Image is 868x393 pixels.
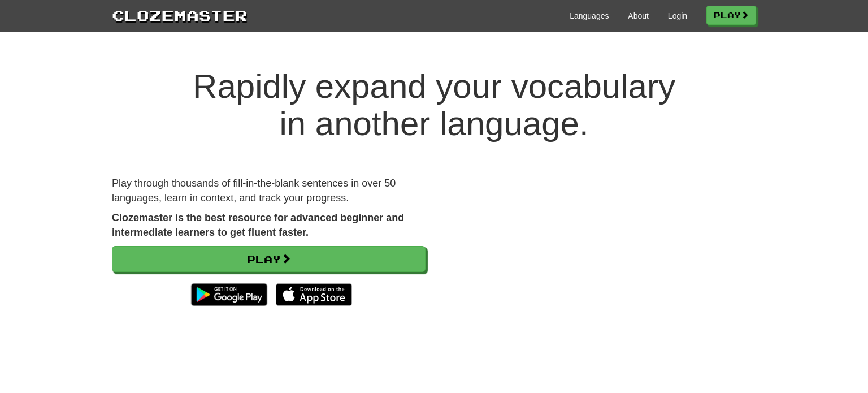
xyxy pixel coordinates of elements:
[185,278,273,312] img: Get it on Google Play
[112,212,404,238] strong: Clozemaster is the best resource for advanced beginner and intermediate learners to get fluent fa...
[112,176,426,205] p: Play through thousands of fill-in-the-blank sentences in over 50 languages, learn in context, and...
[570,10,609,21] a: Languages
[668,10,687,21] a: Login
[628,10,649,21] a: About
[706,6,756,25] a: Play
[112,5,248,25] a: Clozemaster
[112,246,426,272] a: Play
[276,283,352,306] img: Download_on_the_App_Store_Badge_US-UK_135x40-25178aeef6eb6b83b96f5f2d004eda3bffbb37122de64afbaef7...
